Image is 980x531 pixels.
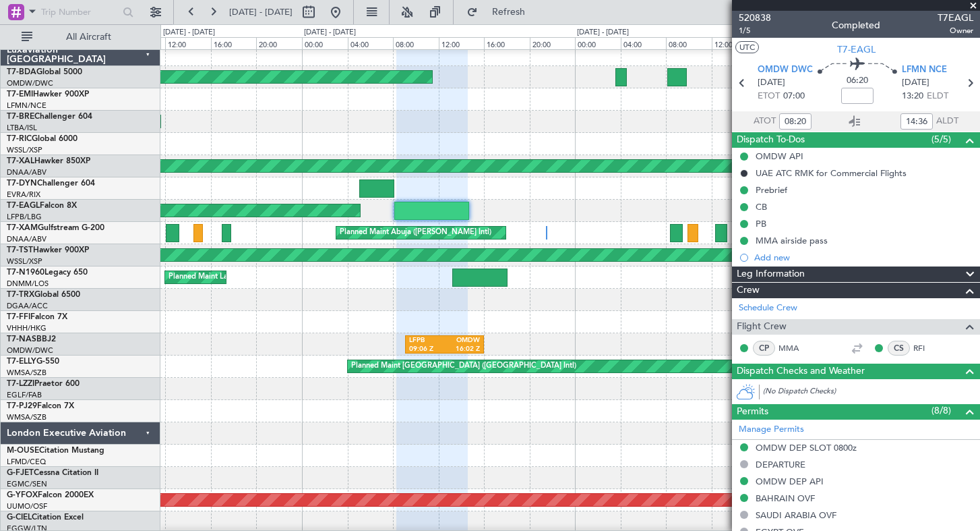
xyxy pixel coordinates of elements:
span: Permits [737,404,768,420]
div: 09:06 Z [409,345,445,354]
a: OMDW/DWC [7,78,53,88]
a: T7-ELLYG-550 [7,358,59,366]
a: T7-NASBBJ2 [7,335,56,343]
a: T7-DYNChallenger 604 [7,179,95,188]
div: OMDW DEP API [756,476,824,487]
a: T7-TSTHawker 900XP [7,246,89,254]
div: Add new [754,252,973,263]
button: Refresh [460,1,541,23]
span: (8/8) [931,403,951,418]
div: CS [888,341,910,356]
a: EGLF/FAB [7,390,42,400]
span: T7-TST [7,246,33,254]
div: DEPARTURE [756,459,805,470]
a: T7-LZZIPraetor 600 [7,380,80,388]
a: M-OUSECitation Mustang [7,447,104,455]
div: 04:00 [348,37,394,49]
span: Dispatch Checks and Weather [737,364,865,379]
a: MMA [778,342,809,354]
div: 04:00 [621,37,667,49]
span: T7-PJ29 [7,402,37,410]
a: G-CIELCitation Excel [7,513,84,522]
div: CB [756,201,767,213]
span: Leg Information [737,267,805,282]
a: LTBA/ISL [7,123,37,133]
span: T7-TRX [7,291,34,299]
a: OMDW/DWC [7,345,53,356]
a: LFMD/CEQ [7,457,46,467]
a: T7-BREChallenger 604 [7,113,92,121]
span: Crew [737,283,760,298]
span: T7-EAGL [7,202,40,210]
div: 16:02 Z [444,345,480,354]
div: UAE ATC RMK for Commercial Flights [756,167,907,179]
div: CP [753,341,775,356]
span: T7-DYN [7,179,37,188]
span: G-YFOX [7,491,38,499]
span: Owner [938,25,973,36]
div: Planned Maint Abuja ([PERSON_NAME] Intl) [340,223,491,243]
span: 07:00 [783,90,805,103]
span: ELDT [927,90,948,103]
div: Planned Maint [GEOGRAPHIC_DATA] ([GEOGRAPHIC_DATA] Intl) [351,356,576,376]
span: T7EAGL [938,11,973,25]
div: 08:00 [666,37,712,49]
a: T7-FFIFalcon 7X [7,313,67,321]
span: 1/5 [739,25,771,36]
span: T7-EMI [7,90,33,99]
span: M-OUSE [7,447,39,455]
div: PB [756,218,766,229]
span: [DATE] [758,76,785,90]
span: Dispatch To-Dos [737,132,805,148]
div: 12:00 [439,37,485,49]
input: --:-- [900,113,933,130]
span: T7-XAL [7,157,34,165]
span: T7-N1960 [7,269,44,277]
span: G-FJET [7,469,34,477]
span: T7-XAM [7,224,38,232]
div: [DATE] - [DATE] [577,27,629,38]
span: 13:20 [902,90,923,103]
span: 520838 [739,11,771,25]
div: [DATE] - [DATE] [163,27,215,38]
a: T7-XALHawker 850XP [7,157,90,165]
a: RFI [913,342,944,354]
span: G-CIEL [7,513,32,522]
span: Flight Crew [737,319,787,335]
a: T7-N1960Legacy 650 [7,269,88,277]
span: ATOT [754,115,776,128]
div: 00:00 [302,37,348,49]
span: T7-FFI [7,313,30,321]
div: 12:00 [712,37,758,49]
div: 08:00 [393,37,439,49]
span: [DATE] - [DATE] [229,6,293,18]
span: T7-ELLY [7,358,36,366]
div: MMA airside pass [756,235,828,246]
a: LFPB/LBG [7,212,42,222]
span: Refresh [481,7,537,17]
span: T7-BDA [7,68,36,76]
div: OMDW DEP SLOT 0800z [756,442,857,453]
a: DGAA/ACC [7,301,48,311]
a: EGMC/SEN [7,479,47,489]
button: All Aircraft [15,26,146,48]
span: 06:20 [847,74,868,88]
div: 20:00 [530,37,576,49]
a: T7-EMIHawker 900XP [7,90,89,99]
a: WSSL/XSP [7,256,42,267]
a: G-YFOXFalcon 2000EX [7,491,94,499]
a: UUMO/OSF [7,501,47,511]
div: LFPB [409,336,445,345]
span: (5/5) [931,132,951,146]
a: VHHH/HKG [7,323,47,333]
a: WMSA/SZB [7,412,47,422]
div: OMDW [444,336,480,345]
div: 00:00 [575,37,621,49]
span: T7-BRE [7,113,34,121]
span: T7-LZZI [7,380,34,388]
span: OMDW DWC [758,63,813,77]
div: SAUDI ARABIA OVF [756,509,836,521]
span: T7-EAGL [837,43,876,57]
div: Prebrief [756,184,787,196]
div: 16:00 [484,37,530,49]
